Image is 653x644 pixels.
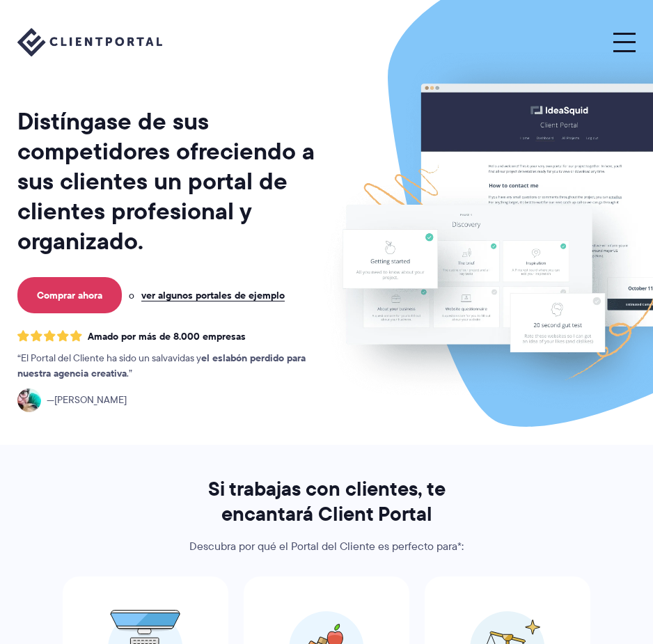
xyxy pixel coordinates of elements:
[208,473,446,528] font: Si trabajas con clientes, te encantará Client Portal
[37,288,102,304] font: Comprar ahora
[189,538,464,554] font: Descubra por qué el Portal del Cliente es perfecto para*:
[17,350,306,381] font: el eslabón perdido para nuestra agencia creativa
[17,277,122,313] a: Comprar ahora
[54,393,127,407] font: [PERSON_NAME]
[17,103,315,259] font: Distíngase de sus competidores ofreciendo a sus clientes un portal de clientes profesional y orga...
[88,329,246,344] font: Amado por más de 8.000 empresas
[141,289,285,301] a: ver algunos portales de ejemplo
[127,366,129,380] font: .
[129,288,134,302] font: o
[141,288,285,303] font: ver algunos portales de ejemplo
[21,351,201,365] font: El Portal del Cliente ha sido un salvavidas y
